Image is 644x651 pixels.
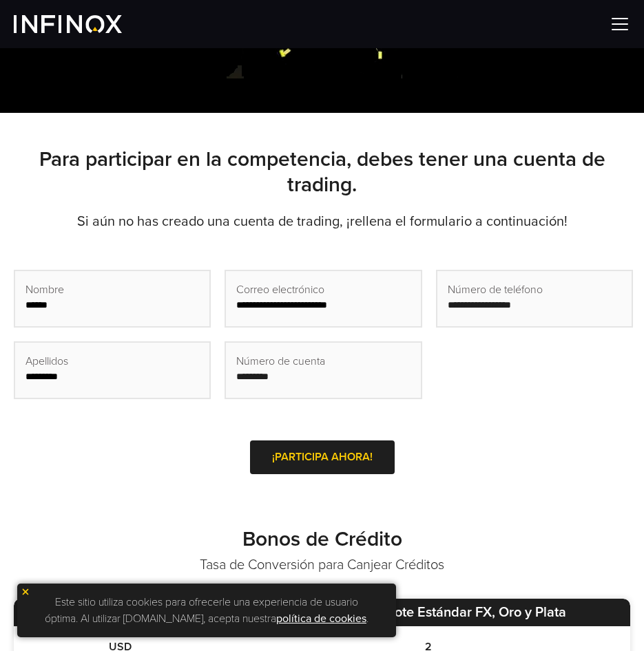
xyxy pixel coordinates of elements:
strong: Bonos de Crédito [242,526,402,552]
p: Este sitio utiliza cookies para ofrecerle una experiencia de usuario óptima. Al utilizar [DOMAIN_... [24,590,389,630]
th: Conversión por Lote Estándar FX, Oro y Plata [227,599,630,626]
p: Si aún no has creado una cuenta de trading, ¡rellena el formulario a continuación! [14,212,630,231]
span: Nombre [25,281,64,298]
p: Tasa de Conversión para Canjear Créditos [14,555,630,575]
span: Apellidos [25,353,68,370]
a: ¡PARTICIPA AHORA! [250,440,395,474]
span: Número de cuenta [236,353,325,370]
span: Número de teléfono [448,281,543,298]
a: política de cookies [276,612,366,626]
img: yellow close icon [21,587,30,597]
span: Correo electrónico [236,281,324,298]
strong: Para participar en la competencia, debes tener una cuenta de trading. [39,147,605,198]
